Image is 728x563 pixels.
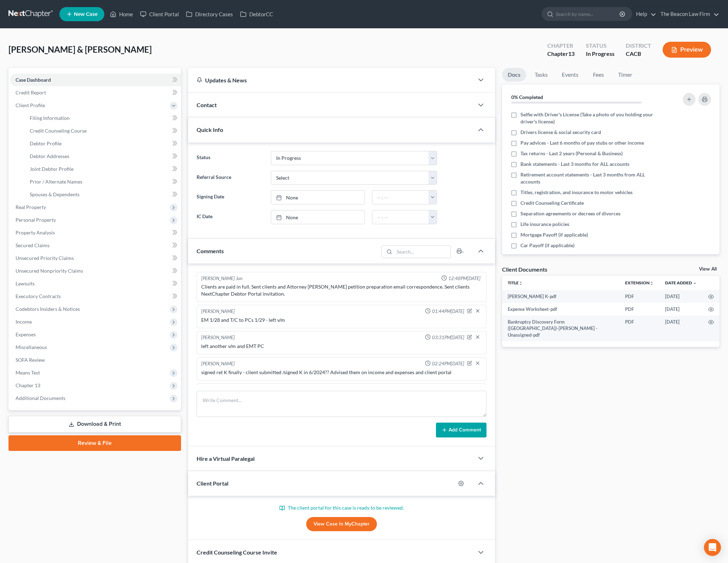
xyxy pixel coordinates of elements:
[24,163,181,175] a: Joint Debtor Profile
[520,221,569,228] span: Life insurance policies
[16,268,83,274] span: Unsecured Nonpriority Claims
[547,50,575,58] div: Chapter
[8,435,181,451] a: Review & File
[193,190,267,204] label: Signing Date
[8,416,181,433] a: Download & Print
[16,77,51,83] span: Case Dashboard
[10,252,181,265] a: Unsecured Priority Claims
[197,126,223,133] span: Quick Info
[448,275,481,282] span: 12:48PM[DATE]
[16,89,46,95] span: Credit Report
[201,334,235,341] div: [PERSON_NAME]
[520,242,575,249] span: Car Payoff (if applicable)
[432,308,464,315] span: 01:44PM[DATE]
[372,191,429,204] input: -- : --
[586,42,615,50] div: Status
[197,455,255,462] span: Hire a Virtual Paralegal
[271,191,365,204] a: None
[193,151,267,165] label: Status
[30,179,82,185] span: Prior / Alternate Names
[10,74,181,86] a: Case Dashboard
[520,150,623,157] span: Tax returns - Last 2 years (Personal & Business)
[16,370,40,376] span: Means Test
[16,357,45,363] span: SOFA Review
[520,161,629,168] span: Bank statements - Last 3 months for ALL accounts
[106,8,136,21] a: Home
[201,317,482,324] div: EM 1/28 and T/C to PCs 1/29 - left v/m
[529,68,553,82] a: Tasks
[502,68,526,82] a: Docs
[626,42,651,50] div: District
[197,248,224,254] span: Comments
[432,360,464,367] span: 02:24PM[DATE]
[197,549,277,556] span: Credit Counseling Course Invite
[306,517,377,531] a: View Case in MyChapter
[502,303,619,315] td: Expense Worksheet-pdf
[586,50,615,58] div: In Progress
[16,102,45,108] span: Client Profile
[520,111,659,125] span: Selfie with Driver's License (Take a photo of you holding your driver's license)
[16,255,74,261] span: Unsecured Priority Claims
[612,68,638,82] a: Timer
[502,315,619,341] td: Bankruptcy Discovery Form ([GEOGRAPHIC_DATA])-[PERSON_NAME] - Unassigned-pdf
[502,266,547,273] div: Client Documents
[16,280,35,286] span: Lawsuits
[201,369,482,376] div: signed ret K finally - client submitted /signed K in 6/2024?? Advised them on income and expenses...
[665,280,697,285] a: Date Added expand_more
[556,7,621,21] input: Search by name...
[520,210,621,217] span: Separation agreements or decrees of divorces
[30,115,70,121] span: Filing Information
[16,204,46,210] span: Real Property
[30,191,80,197] span: Spouses & Dependents
[520,171,659,185] span: Retirement account statements - Last 3 months from ALL accounts
[201,308,235,315] div: [PERSON_NAME]
[633,8,656,21] a: Help
[197,101,217,108] span: Contact
[587,68,610,82] a: Fees
[10,86,181,99] a: Credit Report
[619,315,659,341] td: PDF
[30,140,62,146] span: Debtor Profile
[16,319,32,325] span: Income
[10,290,181,303] a: Executory Contracts
[197,480,228,487] span: Client Portal
[10,265,181,277] a: Unsecured Nonpriority Claims
[704,539,721,556] div: Open Intercom Messenger
[16,382,40,388] span: Chapter 13
[520,189,633,196] span: Titles, registration, and insurance to motor vehicles
[659,315,703,341] td: [DATE]
[24,188,181,201] a: Spouses & Dependents
[10,354,181,366] a: SOFA Review
[24,175,181,188] a: Prior / Alternate Names
[659,290,703,303] td: [DATE]
[520,139,644,146] span: Pay advices - Last 6 months of pay stubs or other income
[24,112,181,124] a: Filing Information
[520,199,584,207] span: Credit Counseling Certificate
[519,281,523,285] i: unfold_more
[10,226,181,239] a: Property Analysis
[201,343,482,350] div: left another v/m and EMT PC
[699,267,717,272] a: View All
[16,230,55,236] span: Property Analysis
[201,360,235,367] div: [PERSON_NAME]
[74,12,98,17] span: New Case
[16,242,49,248] span: Secured Claims
[556,68,584,82] a: Events
[619,290,659,303] td: PDF
[24,124,181,137] a: Credit Counseling Course
[197,76,466,84] div: Updates & News
[201,283,482,297] div: Clients are paid in full. Sent clients and Attorney [PERSON_NAME] petition preparation email corr...
[511,94,543,100] strong: 0% Completed
[432,334,464,341] span: 03:31PM[DATE]
[201,275,243,282] div: [PERSON_NAME] Jun
[508,280,523,285] a: Titleunfold_more
[16,217,56,223] span: Personal Property
[619,303,659,315] td: PDF
[16,331,36,337] span: Expenses
[10,239,181,252] a: Secured Claims
[520,231,588,238] span: Mortgage Payoff (if applicable)
[8,44,152,54] span: [PERSON_NAME] & [PERSON_NAME]
[24,150,181,163] a: Debtor Addresses
[193,210,267,224] label: IC Date
[693,281,697,285] i: expand_more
